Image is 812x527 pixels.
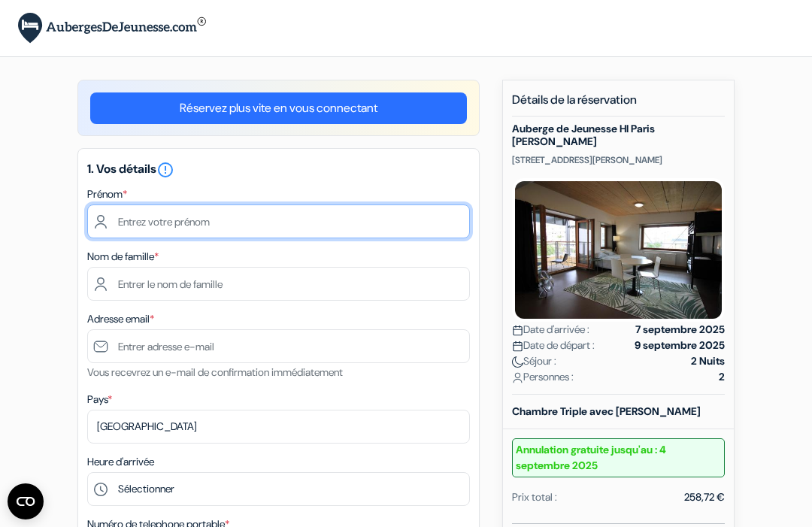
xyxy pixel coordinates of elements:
[512,353,556,369] span: Séjour :
[512,123,725,148] h5: Auberge de Jeunesse HI Paris [PERSON_NAME]
[87,311,154,327] label: Adresse email
[87,249,159,265] label: Nom de famille
[156,161,174,177] a: error_outline
[87,365,343,379] small: Vous recevrez un e-mail de confirmation immédiatement
[512,404,701,418] b: Chambre Triple avec [PERSON_NAME]
[87,454,154,470] label: Heure d'arrivée
[512,325,523,336] img: calendar.svg
[512,92,725,117] h5: Détails de la réservation
[512,341,523,352] img: calendar.svg
[512,338,595,353] span: Date de départ :
[18,13,206,44] img: AubergesDeJeunesse.com
[512,489,557,505] div: Prix total :
[87,204,470,238] input: Entrez votre prénom
[684,489,725,505] div: 258,72 €
[87,186,127,202] label: Prénom
[635,322,725,338] strong: 7 septembre 2025
[8,483,44,519] button: Ouvrir le widget CMP
[156,161,174,179] i: error_outline
[512,369,574,385] span: Personnes :
[691,353,725,369] strong: 2 Nuits
[87,161,470,179] h5: 1. Vos détails
[87,392,112,407] label: Pays
[512,322,589,338] span: Date d'arrivée :
[512,372,523,383] img: user_icon.svg
[512,438,725,477] small: Annulation gratuite jusqu'au : 4 septembre 2025
[719,369,725,385] strong: 2
[512,356,523,368] img: moon.svg
[512,154,725,166] p: [STREET_ADDRESS][PERSON_NAME]
[635,338,725,353] strong: 9 septembre 2025
[90,92,467,124] a: Réservez plus vite en vous connectant
[87,267,470,301] input: Entrer le nom de famille
[87,329,470,363] input: Entrer adresse e-mail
